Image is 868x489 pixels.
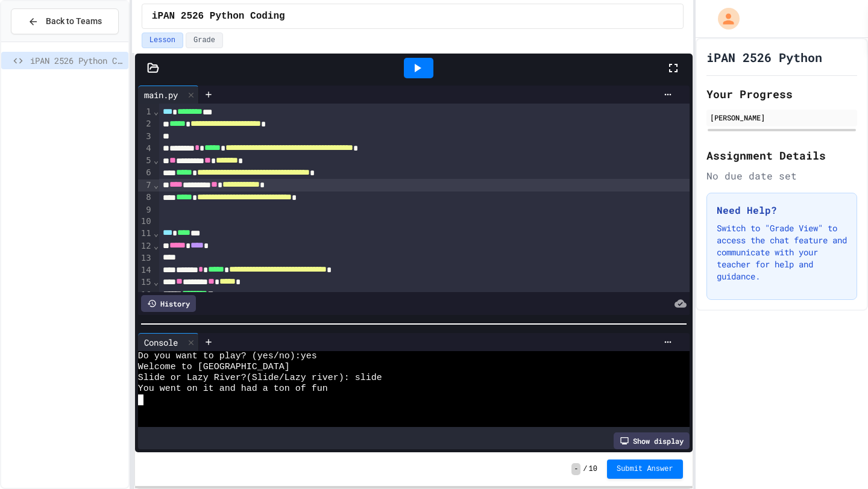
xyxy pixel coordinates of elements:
[617,464,673,474] span: Submit Answer
[589,464,597,474] span: 10
[717,203,847,217] h3: Need Help?
[138,362,290,373] span: Welcome to [GEOGRAPHIC_DATA]
[706,169,857,183] div: No due date set
[46,15,102,28] span: Back to Teams
[138,155,153,167] div: 5
[138,240,153,252] div: 12
[153,107,159,116] span: Fold line
[138,179,153,192] div: 7
[152,9,285,23] span: iPAN 2526 Python Coding
[142,33,183,48] button: Lesson
[138,228,153,240] div: 11
[717,222,847,282] p: Switch to "Grade View" to access the chat feature and communicate with your teacher for help and ...
[138,289,153,301] div: 16
[706,49,822,66] h1: iPAN 2526 Python
[30,54,124,67] span: iPAN 2526 Python Coding
[138,131,153,143] div: 3
[138,373,382,384] span: Slide or Lazy River?(Slide/Lazy river): slide
[138,204,153,216] div: 9
[153,277,159,287] span: Fold line
[138,143,153,155] div: 4
[138,336,184,349] div: Console
[153,155,159,165] span: Fold line
[186,33,223,48] button: Grade
[153,180,159,190] span: Fold line
[710,112,854,123] div: [PERSON_NAME]
[138,192,153,204] div: 8
[138,384,328,394] span: You went on it and had a ton of fun
[138,86,199,104] div: main.py
[571,463,580,475] span: -
[138,106,153,118] div: 1
[138,118,153,130] div: 2
[153,241,159,251] span: Fold line
[706,86,857,102] h2: Your Progress
[138,216,153,228] div: 10
[11,8,119,34] button: Back to Teams
[614,432,690,449] div: Show display
[705,5,743,33] div: My Account
[138,351,317,362] span: Do you want to play? (yes/no):yes
[138,252,153,264] div: 13
[607,459,683,479] button: Submit Answer
[138,264,153,276] div: 14
[706,147,857,164] h2: Assignment Details
[138,333,199,351] div: Console
[153,228,159,238] span: Fold line
[138,276,153,288] div: 15
[138,167,153,179] div: 6
[141,295,196,312] div: History
[138,89,184,101] div: main.py
[583,464,587,474] span: /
